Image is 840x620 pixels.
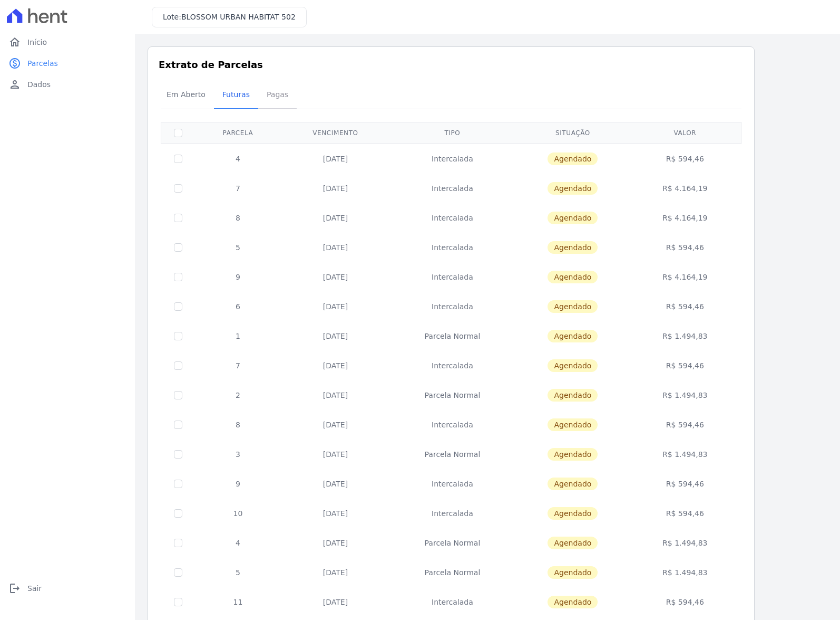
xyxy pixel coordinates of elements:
[195,528,281,558] td: 4
[631,380,739,410] td: R$ 1.494,83
[195,587,281,617] td: 11
[631,144,739,174] td: R$ 594,46
[548,566,598,579] span: Agendado
[390,440,515,469] td: Parcela Normal
[631,122,739,144] th: Valor
[548,537,598,549] span: Agendado
[181,13,296,21] span: BLOSSOM URBAN HABITAT 502
[281,292,390,321] td: [DATE]
[4,32,131,53] a: homeInício
[631,174,739,203] td: R$ 4.164,19
[390,558,515,587] td: Parcela Normal
[631,233,739,262] td: R$ 594,46
[631,203,739,233] td: R$ 4.164,19
[195,469,281,499] td: 9
[281,144,390,174] td: [DATE]
[390,233,515,262] td: Intercalada
[631,587,739,617] td: R$ 594,46
[163,12,296,23] h3: Lote:
[281,558,390,587] td: [DATE]
[8,57,21,70] i: paid
[195,558,281,587] td: 5
[548,389,598,402] span: Agendado
[631,469,739,499] td: R$ 594,46
[548,418,598,431] span: Agendado
[195,351,281,380] td: 7
[281,410,390,440] td: [DATE]
[631,410,739,440] td: R$ 594,46
[390,262,515,292] td: Intercalada
[281,528,390,558] td: [DATE]
[158,82,214,109] a: Em Aberto
[548,448,598,461] span: Agendado
[281,587,390,617] td: [DATE]
[631,321,739,351] td: R$ 1.494,83
[548,596,598,608] span: Agendado
[281,321,390,351] td: [DATE]
[195,262,281,292] td: 9
[281,469,390,499] td: [DATE]
[281,499,390,528] td: [DATE]
[390,499,515,528] td: Intercalada
[548,212,598,224] span: Agendado
[195,440,281,469] td: 3
[195,410,281,440] td: 8
[214,82,258,109] a: Futuras
[281,351,390,380] td: [DATE]
[631,351,739,380] td: R$ 594,46
[195,499,281,528] td: 10
[27,583,42,594] span: Sair
[281,233,390,262] td: [DATE]
[27,58,58,69] span: Parcelas
[631,262,739,292] td: R$ 4.164,19
[548,152,598,165] span: Agendado
[548,507,598,520] span: Agendado
[548,478,598,490] span: Agendado
[281,203,390,233] td: [DATE]
[27,37,47,47] span: Início
[390,292,515,321] td: Intercalada
[631,499,739,528] td: R$ 594,46
[548,359,598,372] span: Agendado
[390,410,515,440] td: Intercalada
[8,78,21,91] i: person
[281,440,390,469] td: [DATE]
[515,122,631,144] th: Situação
[390,587,515,617] td: Intercalada
[195,144,281,174] td: 4
[631,528,739,558] td: R$ 1.494,83
[216,84,256,105] span: Futuras
[631,440,739,469] td: R$ 1.494,83
[390,144,515,174] td: Intercalada
[260,84,295,105] span: Pagas
[281,380,390,410] td: [DATE]
[390,528,515,558] td: Parcela Normal
[281,122,390,144] th: Vencimento
[160,84,212,105] span: Em Aberto
[27,79,51,90] span: Dados
[8,582,21,595] i: logout
[195,174,281,203] td: 7
[159,58,744,72] h3: Extrato de Parcelas
[548,241,598,254] span: Agendado
[4,74,131,95] a: personDados
[390,380,515,410] td: Parcela Normal
[548,182,598,195] span: Agendado
[281,174,390,203] td: [DATE]
[390,122,515,144] th: Tipo
[281,262,390,292] td: [DATE]
[258,82,297,109] a: Pagas
[390,351,515,380] td: Intercalada
[4,578,131,599] a: logoutSair
[195,233,281,262] td: 5
[195,321,281,351] td: 1
[390,203,515,233] td: Intercalada
[195,122,281,144] th: Parcela
[4,53,131,74] a: paidParcelas
[195,203,281,233] td: 8
[195,380,281,410] td: 2
[390,174,515,203] td: Intercalada
[631,292,739,321] td: R$ 594,46
[548,330,598,342] span: Agendado
[8,36,21,49] i: home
